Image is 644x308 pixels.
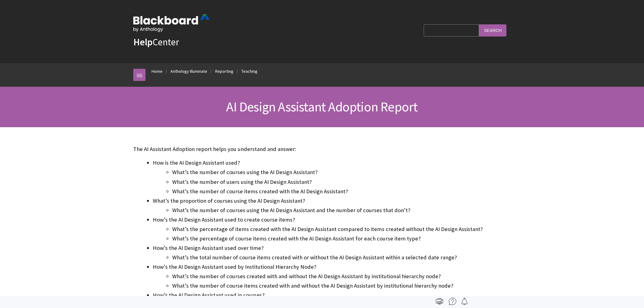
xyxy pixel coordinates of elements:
[153,197,511,215] li: What’s the proportion of courses using the AI Design Assistant?
[153,215,511,243] li: How’s the AI Design Assistant used to create course items?
[172,168,511,177] li: What’s the number of courses using the AI Design Assistant?
[172,187,511,196] li: What’s the number of course items created with the AI Design Assistant?
[133,36,179,48] a: HelpCenter
[133,36,152,48] strong: Help
[172,253,511,262] li: What’s the total number of course items created with or without the AI Design Assistant within a ...
[241,68,257,75] a: Teaching
[133,145,511,153] p: The AI Assistant Adoption report helps you understand and answer:
[133,14,209,32] img: Blackboard by Anthology
[172,234,511,243] li: What’s the percentage of course items created with the AI Design Assistant for each course item t...
[215,68,233,75] a: Reporting
[153,159,511,195] li: How is the AI Design Assistant used?
[172,282,511,290] li: What’s the number of course items created with and without the AI Design Assistant by institution...
[461,298,468,305] img: Follow this page
[172,178,511,186] li: What’s the number of users using the AI Design Assistant?
[226,98,418,115] span: AI Design Assistant Adoption Report
[479,24,506,36] input: Search
[172,225,511,233] li: What’s the percentage of items created with the AI Design Assistant compared to items created wit...
[153,244,511,262] li: How’s the AI Design Assistant used over time?
[172,272,511,281] li: What’s the number of courses created with and without the AI Design Assistant by institutional hi...
[436,298,443,305] img: Print
[170,68,207,75] a: Anthology Illuminate
[172,206,511,215] li: What’s the number of courses using the AI Design Assistant and the number of courses that don’t?
[153,263,511,290] li: How’s the AI Design Assistant used by Institutional Hierarchy Node?
[152,68,163,75] a: Home
[449,298,456,305] img: More help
